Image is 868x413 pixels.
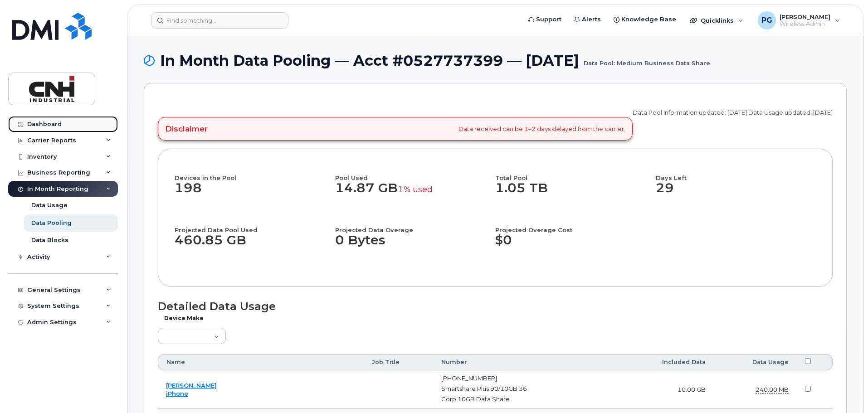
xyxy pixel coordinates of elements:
dd: 1.05 TB [495,181,648,204]
div: Data received can be 1–2 days delayed from the carrier. [158,117,633,141]
dd: $0 [495,233,656,257]
dd: 0 Bytes [335,233,488,257]
h4: Projected Data Overage [335,218,488,233]
h4: Projected Data Pool Used [175,218,327,233]
a: iPhone [166,390,188,397]
dd: 460.85 GB [175,233,327,257]
h1: Detailed Data Usage [158,300,833,312]
th: Included Data [619,354,714,370]
div: Smartshare Plus 90/10GB 36 [441,384,611,393]
th: Number [433,354,619,370]
th: Name [158,354,364,370]
h4: Projected Overage Cost [495,218,656,233]
h4: Devices in the Pool [175,165,335,181]
small: Data Pool: Medium Business Data Share [584,53,710,67]
h1: In Month Data Pooling — Acct #0527737399 — [DATE] [144,53,847,68]
td: 10.00 GB [619,370,714,409]
dd: 14.87 GB [335,181,488,204]
div: Corp 10GB Data Share [441,395,611,403]
label: Device Make [163,316,204,321]
h4: Pool Used [335,165,488,181]
dd: 29 [656,181,816,204]
h4: Disclaimer [165,124,208,133]
p: Data Pool Information updated: [DATE] Data Usage updated: [DATE] [633,108,833,117]
dd: 198 [175,181,335,204]
th: Data Usage [714,354,797,370]
a: [PERSON_NAME] [166,382,217,389]
dfn: Domestic Data: humanSize(row.domesticData) [756,386,789,394]
h4: Total Pool [495,165,648,181]
th: Job Title [364,354,433,370]
small: 1% used [398,184,433,194]
div: [PHONE_NUMBER] [441,374,611,383]
h4: Days Left [656,165,816,181]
